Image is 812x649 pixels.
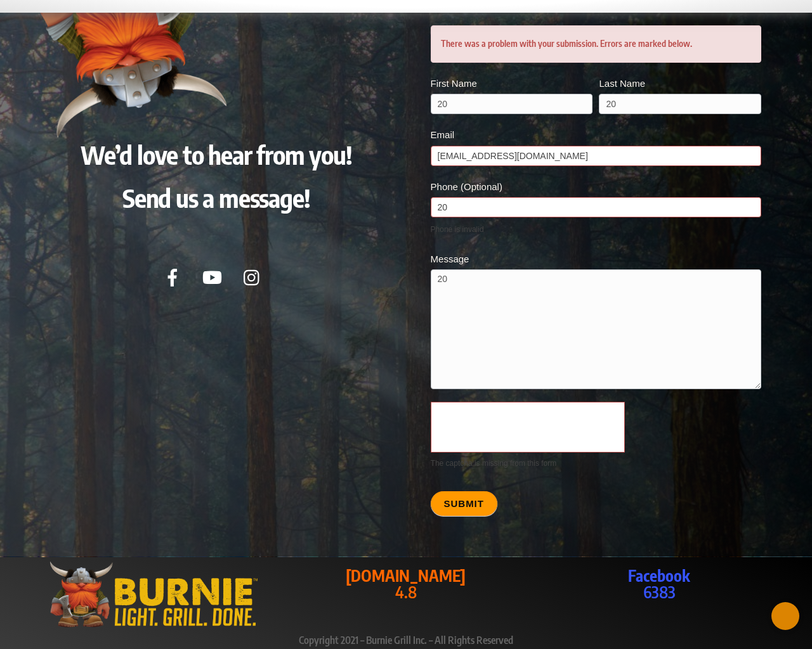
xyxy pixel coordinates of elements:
div: The captcha is missing from this form [431,455,761,472]
label: Email [431,127,761,145]
span: We’d love to hear from you! [81,139,352,170]
a: [DOMAIN_NAME]4.8 [291,567,521,601]
p: 6383 [544,567,774,601]
a: facebook [157,270,192,283]
strong: Facebook [628,565,690,586]
button: Submit [431,491,497,516]
p: Copyright 2021 – Burnie Grill Inc. – All Rights Reserved [38,632,774,648]
label: First Name [431,75,593,94]
textarea: 20 [431,269,761,389]
span: Send us a message! [122,182,310,214]
a: youtube [197,270,232,283]
iframe: reCAPTCHA [431,402,625,453]
label: Phone (Optional) [431,179,761,197]
label: Message [431,251,761,269]
label: Last Name [599,75,761,94]
p: 4.8 [291,567,521,601]
img: Burnie Grill – 2021 – Get More Burnie 2 [38,13,228,139]
div: There was a problem with your submission. Errors are marked below. [431,25,761,62]
a: Facebook6383 [544,567,774,601]
strong: [DOMAIN_NAME] [346,565,466,586]
div: Phone is invalid [431,221,761,238]
img: burniegrill.com-logo-high-res-2020110_500px [38,557,268,632]
a: instagram [237,270,272,283]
